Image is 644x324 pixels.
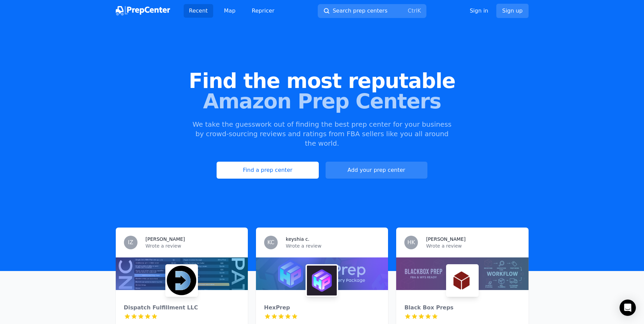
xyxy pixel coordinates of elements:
span: IZ [128,240,133,245]
img: Dispatch Fulfillment LLC [167,266,197,295]
kbd: Ctrl [408,7,417,14]
p: Wrote a review [426,242,520,249]
p: Wrote a review [146,242,240,249]
span: HK [407,240,415,245]
h3: [PERSON_NAME] [426,236,465,242]
a: Repricer [246,4,280,18]
div: Black Box Preps [404,304,520,312]
a: Find a prep center [217,162,318,179]
a: Sign in [470,7,489,15]
img: PrepCenter [116,6,170,16]
div: Open Intercom Messenger [620,300,636,316]
a: Recent [184,4,213,18]
span: Search prep centers [333,7,387,15]
h3: [PERSON_NAME] [146,236,185,242]
a: Map [219,4,241,18]
div: HexPrep [264,304,380,312]
h3: keyshia c. [286,236,310,242]
span: Amazon Prep Centers [11,91,633,111]
a: Add your prep center [326,162,427,179]
div: Dispatch Fulfillment LLC [124,304,240,312]
kbd: K [417,7,421,14]
img: HexPrep [307,266,337,295]
p: We take the guesswork out of finding the best prep center for your business by crowd-sourcing rev... [192,120,453,148]
span: KC [267,240,274,245]
p: Wrote a review [286,242,380,249]
a: Sign up [496,4,528,18]
button: Search prep centersCtrlK [318,4,426,18]
span: Find the most reputable [11,71,633,91]
img: Black Box Preps [447,266,477,295]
